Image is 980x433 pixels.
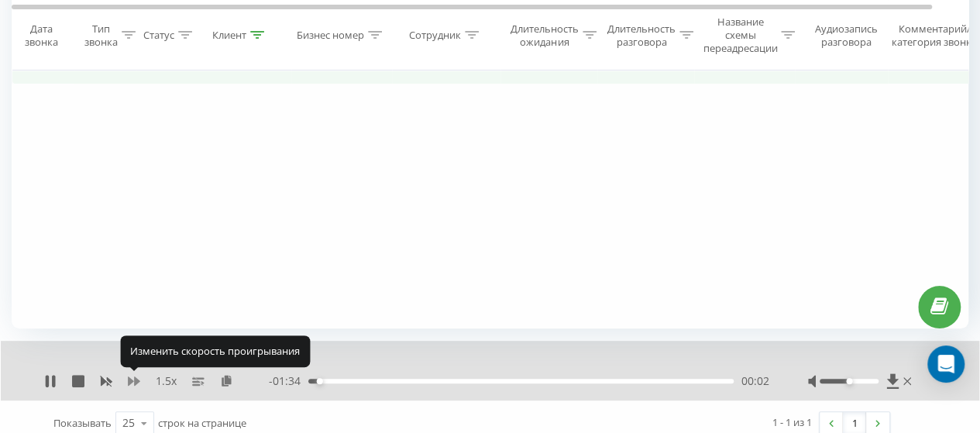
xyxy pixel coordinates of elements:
[409,29,461,43] div: Сотрудник
[317,378,323,384] div: Accessibility label
[212,29,246,43] div: Клиент
[927,345,965,383] div: Open Intercom Messenger
[703,16,777,56] div: Название схемы переадресации
[772,414,812,430] div: 1 - 1 из 1
[120,335,310,366] div: Изменить скорость проигрывания
[84,22,118,49] div: Тип звонка
[53,416,112,430] span: Показывать
[158,416,246,430] span: строк на странице
[12,22,70,49] div: Дата звонка
[122,415,135,431] div: 25
[156,373,177,389] span: 1.5 x
[889,22,980,49] div: Комментарий/категория звонка
[846,378,852,384] div: Accessibility label
[297,29,364,43] div: Бизнес номер
[808,22,883,49] div: Аудиозапись разговора
[741,373,769,389] span: 00:02
[511,22,579,49] div: Длительность ожидания
[607,22,676,49] div: Длительность разговора
[269,373,308,389] span: - 01:34
[143,29,174,43] div: Статус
